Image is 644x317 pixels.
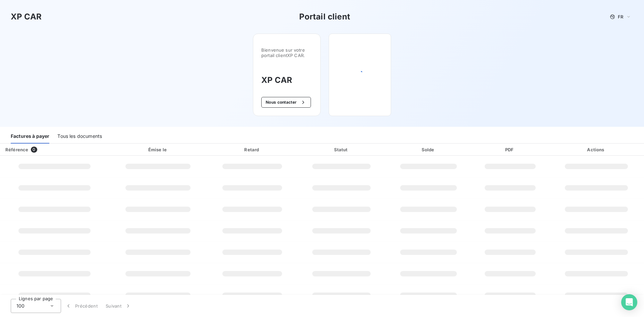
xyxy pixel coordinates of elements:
div: Open Intercom Messenger [621,294,637,310]
button: Nous contacter [261,97,311,108]
h3: XP CAR [11,11,42,23]
div: Statut [299,146,384,153]
span: Bienvenue sur votre portail client XP CAR . [261,47,312,58]
span: 0 [31,147,37,153]
div: Solde [387,146,470,153]
div: PDF [473,146,547,153]
div: Retard [209,146,296,153]
div: Actions [550,146,643,153]
span: FR [618,14,623,19]
span: 100 [16,303,24,309]
button: Précédent [61,299,102,313]
div: Tous les documents [57,129,102,144]
div: Émise le [110,146,206,153]
h3: Portail client [299,11,350,23]
h3: XP CAR [261,74,312,86]
div: Référence [5,147,28,152]
button: Suivant [102,299,136,313]
div: Factures à payer [11,129,49,144]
